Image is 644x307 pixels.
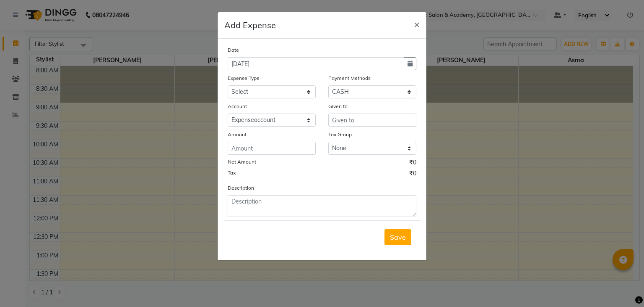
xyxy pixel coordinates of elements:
[409,158,416,169] span: ₹0
[384,229,411,245] button: Save
[224,19,276,32] h5: Add Expense
[228,169,236,177] label: Tax
[228,131,247,138] label: Amount
[390,233,406,241] span: Save
[228,184,254,192] label: Description
[228,103,247,110] label: Account
[407,12,426,36] button: Close
[228,74,260,82] label: Expense Type
[409,169,416,180] span: ₹0
[328,131,352,138] label: Tax Group
[328,114,416,127] input: Given to
[609,273,636,299] iframe: chat widget
[228,46,239,54] label: Date
[228,158,256,166] label: Net Amount
[228,142,316,155] input: Amount
[414,18,420,30] span: ×
[328,103,348,110] label: Given to
[328,74,371,82] label: Payment Methods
